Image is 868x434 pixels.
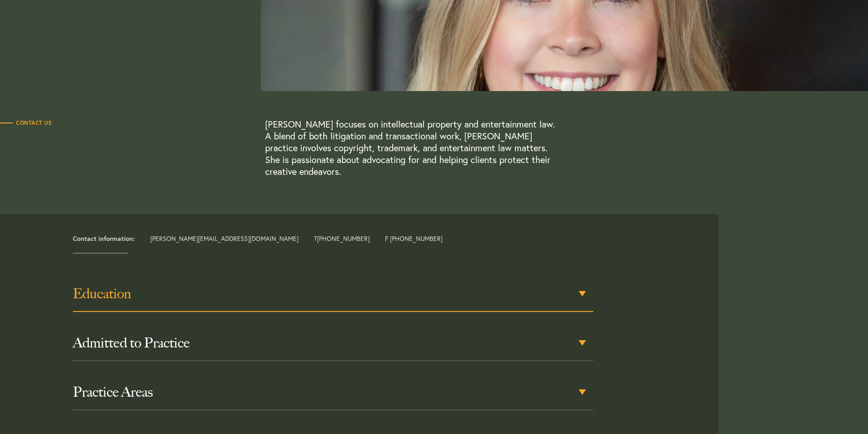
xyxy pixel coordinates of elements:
h3: Admitted to Practice [73,335,593,351]
h3: Practice Areas [73,384,593,400]
a: [PHONE_NUMBER] [317,234,370,243]
a: [PERSON_NAME][EMAIL_ADDRESS][DOMAIN_NAME] [150,234,298,243]
h3: Education [73,286,593,302]
strong: Contact information: [73,234,135,243]
p: [PERSON_NAME] focuses on intellectual property and entertainment law. A blend of both litigation ... [265,118,557,178]
span: T [314,235,370,242]
span: F [PHONE_NUMBER] [385,235,442,242]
